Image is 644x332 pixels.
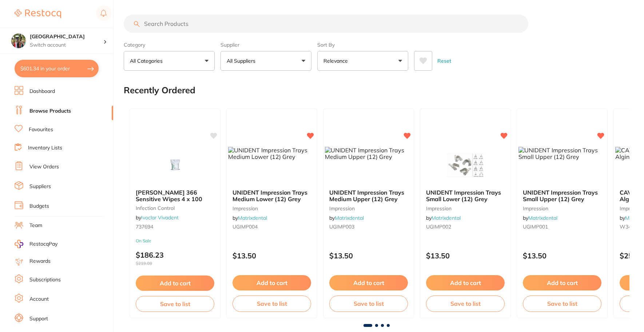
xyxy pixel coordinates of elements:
a: Matrixdental [432,215,461,221]
b: UNIDENT Impression Trays Small Upper (12) Grey [523,189,601,203]
p: $186.23 [136,251,214,266]
img: UNIDENT Impression Trays Small Upper (12) Grey [518,147,606,160]
label: Sort By [317,42,408,48]
img: UNIDENT Impression Trays Medium Upper (12) Grey [325,147,412,160]
b: UNIDENT Impression Trays Medium Lower (12) Grey [232,189,311,203]
button: All Categories [124,51,215,71]
img: Wanneroo Dental Centre [11,34,26,48]
p: $13.50 [523,251,601,260]
a: Favourites [29,126,53,133]
span: by [232,215,267,221]
span: $219.09 [136,261,214,266]
p: All Suppliers [227,57,258,65]
button: $601.34 in your order [15,60,99,77]
small: impression [329,206,408,211]
a: RestocqPay [15,240,57,248]
small: UGIMP004 [232,224,311,230]
p: $13.50 [232,251,311,260]
a: View Orders [29,163,59,171]
a: Budgets [29,203,49,210]
img: Durr FD 366 Sensitive Wipes 4 x 100 [151,147,199,183]
button: Add to cart [329,275,408,290]
a: Matrixdental [335,215,364,221]
a: Subscriptions [29,276,61,284]
p: All Categories [130,57,166,65]
small: UGIMP003 [329,224,408,230]
span: RestocqPay [29,241,57,248]
a: Matrixdental [238,215,267,221]
b: UNIDENT Impression Trays Medium Upper (12) Grey [329,189,408,203]
span: by [523,215,557,221]
button: Relevance [317,51,408,71]
small: On Sale [136,238,214,243]
button: Save to list [136,296,214,312]
a: Dashboard [29,88,55,95]
a: Restocq Logo [15,5,61,22]
small: impression [523,206,601,211]
img: UNIDENT Impression Trays Small Lower (12) Grey [442,147,489,183]
small: infection control [136,205,214,211]
a: Inventory Lists [28,144,62,152]
label: Supplier [220,42,311,48]
button: Add to cart [136,276,214,291]
button: Add to cart [523,275,601,290]
a: Team [29,222,42,229]
p: Switch account [30,42,103,49]
button: Add to cart [232,275,311,290]
button: All Suppliers [220,51,311,71]
button: Reset [435,51,453,71]
p: Relevance [323,57,351,65]
img: RestocqPay [15,240,23,248]
button: Save to list [232,296,311,312]
a: Suppliers [29,183,51,190]
b: Durr FD 366 Sensitive Wipes 4 x 100 [136,189,214,203]
small: impression [426,206,505,211]
button: Save to list [523,296,601,312]
a: Support [29,315,48,323]
p: $13.50 [329,251,408,260]
h4: Wanneroo Dental Centre [30,33,103,40]
input: Search Products [124,15,528,33]
span: by [426,215,461,221]
a: Rewards [29,258,51,265]
img: UNIDENT Impression Trays Medium Lower (12) Grey [228,147,315,160]
a: Browse Products [29,108,71,115]
small: UGIMP001 [523,224,601,230]
img: Restocq Logo [15,9,61,18]
b: UNIDENT Impression Trays Small Lower (12) Grey [426,189,505,203]
button: Save to list [426,296,505,312]
small: UGIMP002 [426,224,505,230]
button: Add to cart [426,275,505,290]
button: Save to list [329,296,408,312]
a: Account [29,296,49,303]
small: impression [232,206,311,211]
p: $13.50 [426,251,505,260]
span: by [136,214,179,221]
label: Category [124,42,215,48]
a: Matrixdental [528,215,557,221]
span: by [329,215,364,221]
small: 737694 [136,224,214,230]
a: Ivoclar Vivadent [141,214,179,221]
h2: Recently Ordered [124,85,195,95]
